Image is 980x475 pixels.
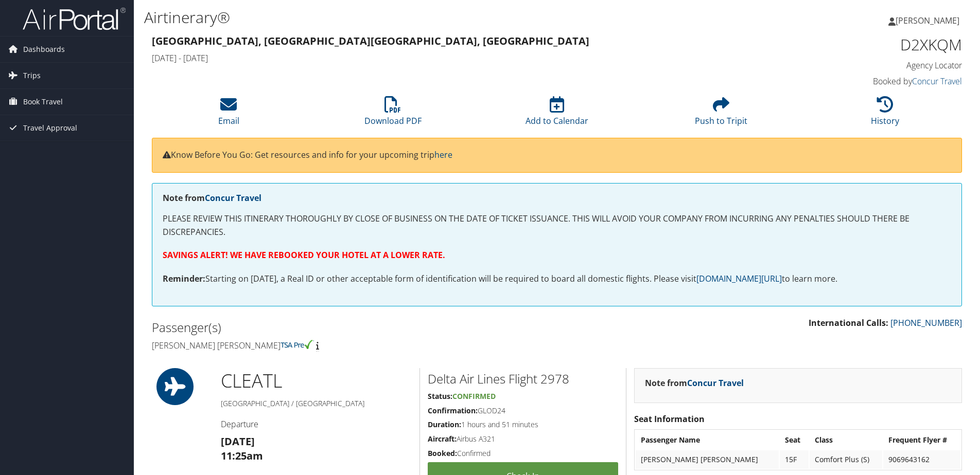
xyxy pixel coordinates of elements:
[687,377,744,389] a: Concur Travel
[163,212,951,239] p: PLEASE REVIEW THIS ITINERARY THOROUGHLY BY CLOSE OF BUSINESS ON THE DATE OF TICKET ISSUANCE. THIS...
[428,434,457,444] strong: Aircraft:
[23,36,65,62] span: Dashboards
[163,249,445,261] strong: SAVINGS ALERT! WE HAVE REBOOKED YOUR HOTEL AT A LOWER RATE.
[23,7,126,31] img: airportal-logo.png
[645,377,744,389] strong: Note from
[780,450,809,469] td: 15F
[221,418,412,430] h4: Departure
[163,272,951,286] p: Starting on [DATE], a Real ID or other acceptable form of identification will be required to boar...
[221,368,412,394] h1: CLE ATL
[809,317,888,328] strong: International Calls:
[218,102,239,126] a: Email
[696,273,782,284] a: [DOMAIN_NAME][URL]
[771,60,962,71] h4: Agency Locator
[152,52,756,64] h4: [DATE] - [DATE]
[23,115,77,141] span: Travel Approval
[23,63,41,88] span: Trips
[871,102,899,126] a: History
[152,34,589,48] strong: [GEOGRAPHIC_DATA], [GEOGRAPHIC_DATA] [GEOGRAPHIC_DATA], [GEOGRAPHIC_DATA]
[428,419,461,429] strong: Duration:
[144,7,694,28] h1: Airtinerary®
[163,273,205,284] strong: Reminder:
[428,448,618,459] h5: Confirmed
[281,340,314,349] img: tsa-precheck.png
[912,76,962,87] a: Concur Travel
[23,89,63,115] span: Book Travel
[526,102,588,126] a: Add to Calendar
[634,413,705,425] strong: Seat Information
[428,391,452,401] strong: Status:
[452,391,496,401] span: Confirmed
[428,419,618,430] h5: 1 hours and 51 minutes
[434,149,452,160] a: here
[890,317,962,328] a: [PHONE_NUMBER]
[152,340,549,351] h4: [PERSON_NAME] [PERSON_NAME]
[152,319,549,336] h2: Passenger(s)
[883,431,960,449] th: Frequent Flyer #
[780,431,809,449] th: Seat
[221,398,412,409] h5: [GEOGRAPHIC_DATA] / [GEOGRAPHIC_DATA]
[883,450,960,469] td: 9069643162
[695,102,747,126] a: Push to Tripit
[163,149,951,162] p: Know Before You Go: Get resources and info for your upcoming trip
[810,450,882,469] td: Comfort Plus (S)
[163,192,261,204] strong: Note from
[888,5,970,36] a: [PERSON_NAME]
[428,406,618,416] h5: GLOD24
[428,370,618,388] h2: Delta Air Lines Flight 2978
[810,431,882,449] th: Class
[221,449,263,463] strong: 11:25am
[364,102,422,126] a: Download PDF
[771,34,962,56] h1: D2XKQM
[428,448,457,458] strong: Booked:
[636,450,779,469] td: [PERSON_NAME] [PERSON_NAME]
[221,434,255,448] strong: [DATE]
[428,406,478,415] strong: Confirmation:
[636,431,779,449] th: Passenger Name
[896,15,959,26] span: [PERSON_NAME]
[428,434,618,444] h5: Airbus A321
[205,192,261,204] a: Concur Travel
[771,76,962,87] h4: Booked by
